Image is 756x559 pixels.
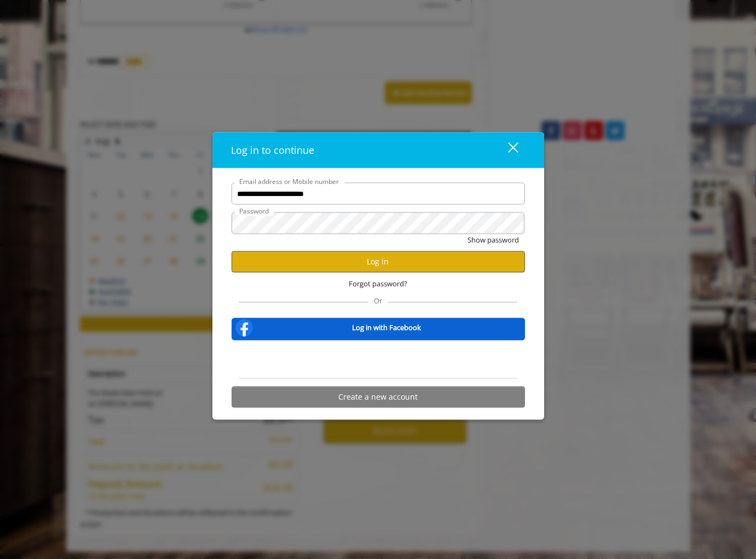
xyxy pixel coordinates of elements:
[234,206,275,216] label: Password
[232,143,315,157] span: Log in to continue
[232,183,525,205] input: Email address or Mobile number
[495,142,517,158] div: close dialog
[232,212,525,234] input: Password
[232,251,525,272] button: Log in
[368,295,388,305] span: Or
[349,278,407,289] span: Forgot password?
[488,139,525,161] button: close dialog
[353,322,422,333] b: Log in with Facebook
[234,176,345,187] label: Email address or Mobile number
[468,234,520,246] button: Show password
[233,316,255,338] img: facebook-logo
[232,386,525,407] button: Create a new account
[322,347,434,371] iframe: Sign in with Google Button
